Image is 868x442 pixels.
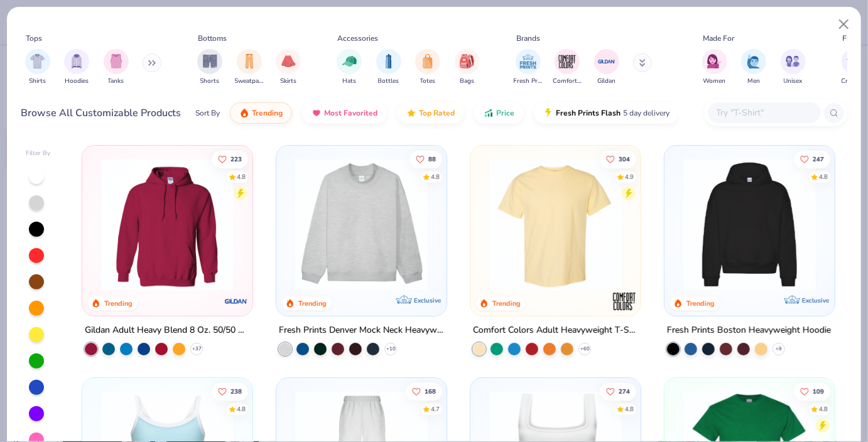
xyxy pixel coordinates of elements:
[703,77,726,86] span: Women
[556,108,621,118] span: Fresh Prints Flash
[26,149,51,158] div: Filter By
[26,33,42,44] div: Tops
[279,323,444,338] div: Fresh Prints Denver Mock Neck Heavyweight Sweatshirt
[29,77,46,86] span: Shirts
[414,296,441,305] span: Exclusive
[428,156,436,162] span: 88
[108,77,124,86] span: Tanks
[842,77,867,86] span: Cropped
[702,49,727,86] button: filter button
[425,389,436,395] span: 168
[342,54,357,68] img: Hats Image
[276,49,301,86] button: filter button
[516,33,540,44] div: Brands
[376,49,401,86] div: filter for Bottles
[410,150,442,168] button: Like
[473,323,638,338] div: Comfort Colors Adult Heavyweight T-Shirt
[25,49,50,86] button: filter button
[776,345,782,353] span: + 9
[65,77,89,86] span: Hoodies
[597,52,616,71] img: Gildan Image
[794,383,830,401] button: Like
[104,49,129,86] button: filter button
[781,49,806,86] button: filter button
[514,77,543,86] span: Fresh Prints
[597,77,616,86] span: Gildan
[281,54,296,68] img: Skirts Image
[553,77,582,86] span: Comfort Colors
[558,52,577,71] img: Comfort Colors Image
[781,49,806,86] div: filter for Unisex
[415,49,440,86] button: filter button
[832,13,856,36] button: Close
[434,158,579,291] img: a90f7c54-8796-4cb2-9d6e-4e9644cfe0fe
[415,49,440,86] div: filter for Totes
[109,54,123,68] img: Tanks Image
[553,49,582,86] button: filter button
[21,105,182,121] div: Browse All Customizable Products
[203,54,217,68] img: Shorts Image
[211,150,247,168] button: Like
[474,102,524,124] button: Price
[64,49,89,86] button: filter button
[594,49,619,86] div: filter for Gildan
[612,289,637,314] img: Comfort Colors logo
[406,383,442,401] button: Like
[397,102,464,124] button: Top Rated
[496,108,514,118] span: Price
[625,172,634,181] div: 4.9
[619,389,630,395] span: 274
[842,33,855,44] div: Fits
[519,52,538,71] img: Fresh Prints Image
[302,102,387,124] button: Most Favorited
[337,49,362,86] div: filter for Hats
[483,158,628,291] img: 029b8af0-80e6-406f-9fdc-fdf898547912
[813,156,824,162] span: 247
[420,77,436,86] span: Totes
[455,49,480,86] button: filter button
[230,156,241,162] span: 223
[230,389,241,395] span: 238
[342,77,356,86] span: Hats
[803,296,830,305] span: Exclusive
[819,405,828,414] div: 4.8
[460,77,474,86] span: Bags
[786,54,800,68] img: Unisex Image
[543,108,553,118] img: flash.gif
[376,49,401,86] button: filter button
[741,49,766,86] div: filter for Men
[211,383,247,401] button: Like
[276,49,301,86] div: filter for Skirts
[703,33,734,44] div: Made For
[25,49,50,86] div: filter for Shirts
[419,108,455,118] span: Top Rated
[289,158,434,291] img: f5d85501-0dbb-4ee4-b115-c08fa3845d83
[236,172,245,181] div: 4.8
[514,49,543,86] div: filter for Fresh Prints
[239,108,249,118] img: trending.gif
[30,54,45,68] img: Shirts Image
[64,49,89,86] div: filter for Hoodies
[794,150,830,168] button: Like
[85,323,250,338] div: Gildan Adult Heavy Blend 8 Oz. 50/50 Hooded Sweatshirt
[702,49,727,86] div: filter for Women
[741,49,766,86] button: filter button
[534,102,679,124] button: Fresh Prints Flash5 day delivery
[192,345,201,353] span: + 37
[230,102,292,124] button: Trending
[431,405,440,414] div: 4.7
[600,383,636,401] button: Like
[747,77,760,86] span: Men
[625,405,634,414] div: 4.8
[235,49,264,86] div: filter for Sweatpants
[235,49,264,86] button: filter button
[715,105,812,120] input: Try "T-Shirt"
[280,77,296,86] span: Skirts
[198,33,227,44] div: Bottoms
[784,77,803,86] span: Unisex
[224,289,249,314] img: Gildan logo
[847,54,861,68] img: Cropped Image
[197,49,222,86] button: filter button
[594,49,619,86] button: filter button
[707,54,722,68] img: Women Image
